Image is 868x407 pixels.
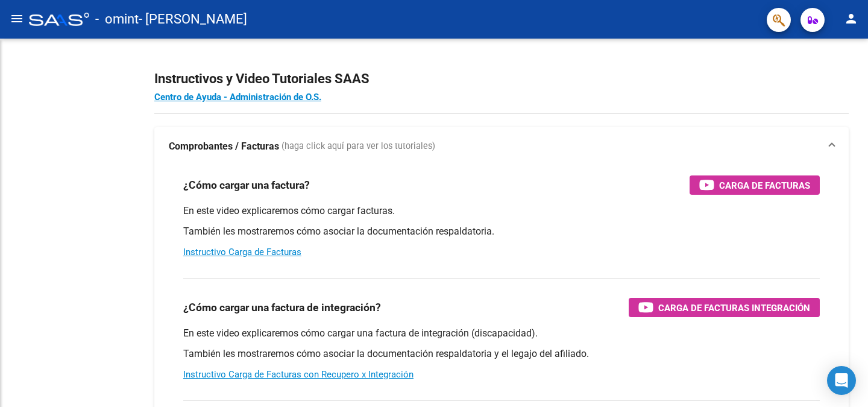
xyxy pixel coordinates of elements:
[183,299,381,316] h3: ¿Cómo cargar una factura de integración?
[183,204,820,218] p: En este video explicaremos cómo cargar facturas.
[183,225,820,238] p: También les mostraremos cómo asociar la documentación respaldatoria.
[690,175,820,195] button: Carga de Facturas
[183,369,414,380] a: Instructivo Carga de Facturas con Recupero x Integración
[183,177,310,194] h3: ¿Cómo cargar una factura?
[844,11,858,26] mat-icon: person
[154,68,849,90] h2: Instructivos y Video Tutoriales SAAS
[10,11,24,26] mat-icon: menu
[629,298,820,317] button: Carga de Facturas Integración
[281,140,435,153] span: (haga click aquí para ver los tutoriales)
[154,92,321,103] a: Centro de Ayuda - Administración de O.S.
[139,6,247,33] span: - [PERSON_NAME]
[154,127,849,166] mat-expansion-panel-header: Comprobantes / Facturas (haga click aquí para ver los tutoriales)
[95,6,139,33] span: - omint
[658,300,810,315] span: Carga de Facturas Integración
[827,366,856,395] div: Open Intercom Messenger
[183,247,301,257] a: Instructivo Carga de Facturas
[719,178,810,193] span: Carga de Facturas
[169,140,279,153] strong: Comprobantes / Facturas
[183,347,820,361] p: También les mostraremos cómo asociar la documentación respaldatoria y el legajo del afiliado.
[183,327,820,340] p: En este video explicaremos cómo cargar una factura de integración (discapacidad).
